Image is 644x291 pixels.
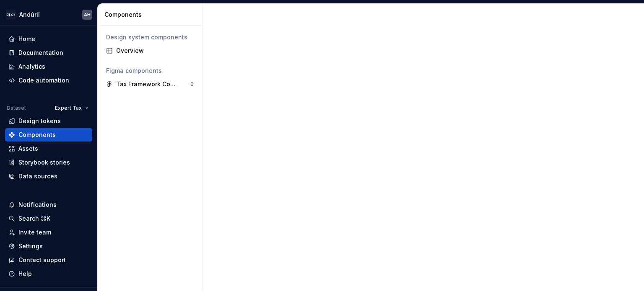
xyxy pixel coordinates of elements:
[103,44,197,57] a: Overview
[6,10,16,20] img: 572984b3-56a8-419d-98bc-7b186c70b928.png
[18,62,45,71] div: Analytics
[5,128,92,142] a: Components
[51,102,92,114] button: Expert Tax
[106,33,194,41] div: Design system components
[55,105,82,111] span: Expert Tax
[116,46,194,55] div: Overview
[2,5,96,23] button: AndúrilAH
[5,46,92,59] a: Documentation
[5,156,92,169] a: Storybook stories
[18,228,51,237] div: Invite team
[5,74,92,87] a: Code automation
[5,32,92,46] a: Home
[18,201,57,209] div: Notifications
[106,67,194,75] div: Figma components
[18,35,35,43] div: Home
[7,105,26,111] div: Dataset
[18,131,56,139] div: Components
[5,170,92,183] a: Data sources
[18,270,32,278] div: Help
[5,267,92,281] button: Help
[18,158,70,167] div: Storybook stories
[18,76,69,85] div: Code automation
[5,226,92,239] a: Invite team
[5,198,92,211] button: Notifications
[5,114,92,128] a: Design tokens
[18,172,57,180] div: Data sources
[5,60,92,73] a: Analytics
[5,142,92,155] a: Assets
[84,11,91,18] div: AH
[190,81,194,88] div: 0
[5,253,92,267] button: Contact support
[5,212,92,225] button: Search ⌘K
[18,214,50,223] div: Search ⌘K
[18,242,43,250] div: Settings
[104,10,199,19] div: Components
[18,256,66,264] div: Contact support
[19,10,40,19] div: Andúril
[18,117,61,125] div: Design tokens
[18,49,63,57] div: Documentation
[103,77,197,91] a: Tax Framework Components0
[18,144,38,153] div: Assets
[116,80,179,88] div: Tax Framework Components
[5,239,92,253] a: Settings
